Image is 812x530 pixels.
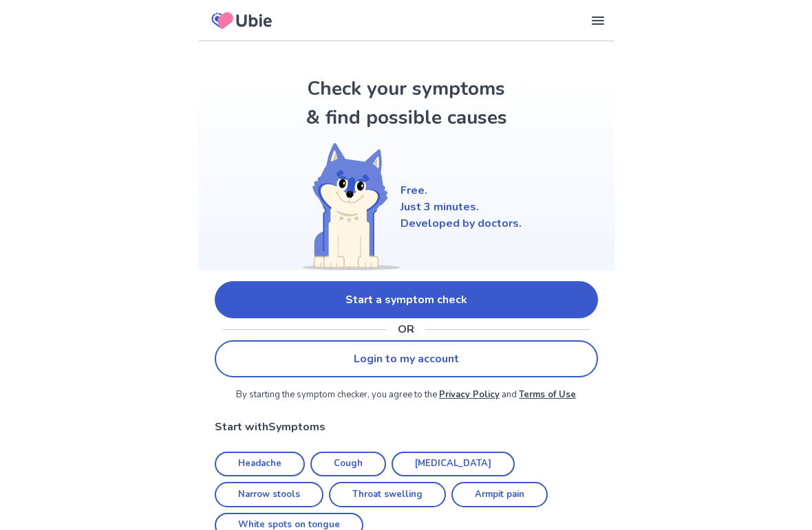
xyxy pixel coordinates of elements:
p: Free. [400,182,522,199]
p: Developed by doctors. [400,215,522,232]
a: Privacy Policy [439,388,500,401]
a: Headache [215,452,305,477]
a: Start a symptom check [215,281,598,318]
p: Just 3 minutes. [400,199,522,215]
p: Start with Symptoms [215,419,598,435]
p: OR [398,321,414,338]
a: Login to my account [215,340,598,377]
p: By starting the symptom checker, you agree to the and [215,388,598,402]
a: Terms of Use [519,388,576,401]
img: Shiba (Welcome) [290,143,400,270]
h1: Check your symptoms & find possible causes [303,74,509,132]
a: [MEDICAL_DATA] [392,452,515,477]
a: Armpit pain [451,482,548,507]
a: Throat swelling [329,482,446,507]
a: Narrow stools [215,482,323,507]
a: Cough [310,452,386,477]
